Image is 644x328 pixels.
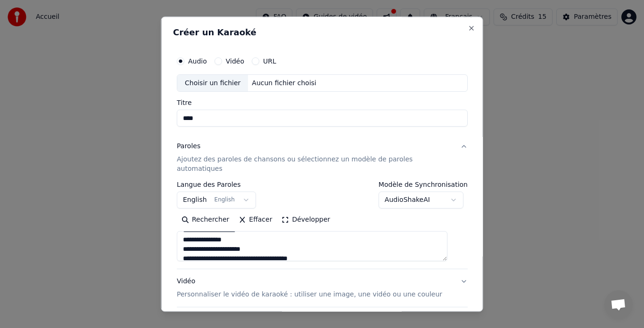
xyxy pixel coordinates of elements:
[177,155,453,174] p: Ajoutez des paroles de chansons ou sélectionnez un modèle de paroles automatiques
[263,58,276,64] label: URL
[173,28,471,37] h2: Créer un Karaoké
[188,58,207,64] label: Audio
[378,182,467,188] label: Modèle de Synchronisation
[177,270,468,307] button: VidéoPersonnaliser le vidéo de karaoké : utiliser une image, une vidéo ou une couleur
[177,290,442,300] p: Personnaliser le vidéo de karaoké : utiliser une image, une vidéo ou une couleur
[177,100,468,106] label: Titre
[177,182,256,188] label: Langue des Paroles
[234,213,277,228] button: Effacer
[277,213,335,228] button: Développer
[177,75,248,92] div: Choisir un fichier
[177,135,468,182] button: ParolesAjoutez des paroles de chansons ou sélectionnez un modèle de paroles automatiques
[177,213,234,228] button: Rechercher
[248,79,320,88] div: Aucun fichier choisi
[177,182,468,269] div: ParolesAjoutez des paroles de chansons ou sélectionnez un modèle de paroles automatiques
[177,277,442,300] div: Vidéo
[225,58,244,64] label: Vidéo
[177,142,200,152] div: Paroles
